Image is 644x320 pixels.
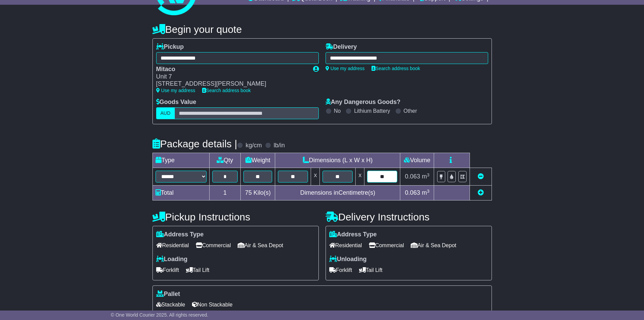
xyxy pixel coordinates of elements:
a: Use my address [326,66,365,71]
a: Use my address [156,88,195,93]
label: Lithium Battery [354,108,390,114]
h4: Delivery Instructions [326,211,492,222]
span: m [422,173,430,180]
span: Commercial [196,240,231,251]
label: Delivery [326,43,357,51]
label: AUD [156,107,175,119]
span: 0.063 [405,173,420,180]
td: 1 [209,186,240,200]
span: © One World Courier 2025. All rights reserved. [111,312,209,318]
label: Pickup [156,43,184,51]
span: Air & Sea Depot [238,240,283,251]
div: Mitaco [156,66,306,73]
label: Unloading [329,256,367,263]
td: Dimensions (L x W x H) [275,153,400,168]
a: Search address book [202,88,251,93]
label: Other [404,108,417,114]
span: Non Stackable [192,299,233,310]
td: Qty [209,153,240,168]
label: Loading [156,256,188,263]
a: Add new item [478,189,484,196]
label: lb/in [273,142,285,149]
td: Type [152,153,209,168]
h4: Package details | [152,138,237,149]
h4: Begin your quote [152,24,492,35]
span: Residential [156,240,189,251]
label: Goods Value [156,99,196,106]
span: Tail Lift [186,265,210,275]
label: Pallet [156,291,180,298]
label: No [334,108,341,114]
a: Remove this item [478,173,484,180]
span: Commercial [369,240,404,251]
td: Volume [400,153,434,168]
label: Any Dangerous Goods? [326,99,401,106]
span: Stackable [156,299,185,310]
td: x [311,168,320,186]
label: kg/cm [245,142,262,149]
sup: 3 [427,189,430,194]
span: m [422,189,430,196]
span: Forklift [156,265,179,275]
div: Unit 7 [156,73,306,81]
span: 75 [245,189,252,196]
td: Dimensions in Centimetre(s) [275,186,400,200]
h4: Pickup Instructions [152,211,319,222]
div: [STREET_ADDRESS][PERSON_NAME] [156,80,306,88]
sup: 3 [427,172,430,177]
a: Search address book [372,66,420,71]
span: Air & Sea Depot [411,240,456,251]
label: Address Type [156,231,204,238]
td: Total [152,186,209,200]
span: Forklift [329,265,352,275]
span: Residential [329,240,362,251]
td: Weight [241,153,275,168]
span: Tail Lift [359,265,383,275]
td: Kilo(s) [241,186,275,200]
td: x [356,168,364,186]
span: 0.063 [405,189,420,196]
label: Address Type [329,231,377,238]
